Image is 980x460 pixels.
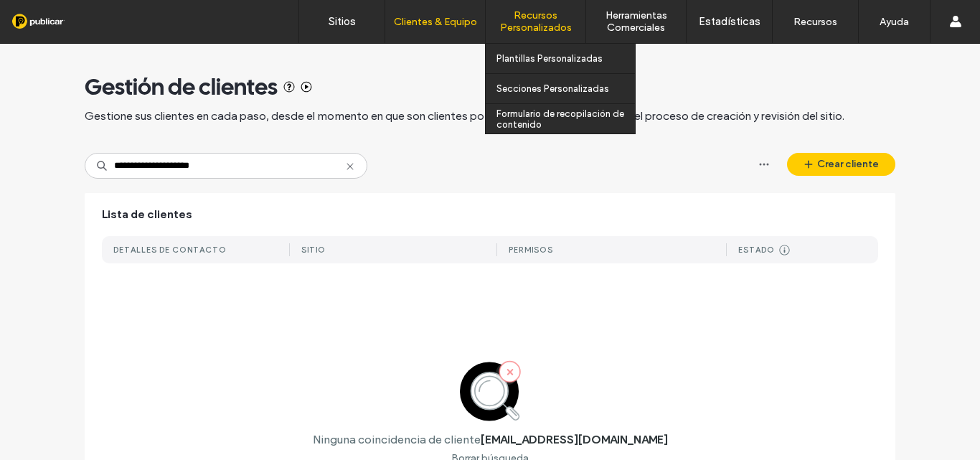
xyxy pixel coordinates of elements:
[496,74,635,103] a: Secciones Personalizadas
[787,153,895,176] button: Crear cliente
[113,245,227,255] div: DETALLES DE CONTACTO
[85,108,844,124] span: Gestione sus clientes en cada paso, desde el momento en que son clientes potenciales y a lo largo...
[481,433,668,446] label: [EMAIL_ADDRESS][DOMAIN_NAME]
[313,433,481,446] label: Ninguna coincidencia de cliente
[301,245,326,255] div: Sitio
[496,104,635,133] a: Formulario de recopilación de contenido
[509,245,553,255] div: Permisos
[880,16,909,28] label: Ayuda
[699,15,760,28] label: Estadísticas
[496,53,603,64] label: Plantillas Personalizadas
[496,83,609,94] label: Secciones Personalizadas
[102,207,192,222] span: Lista de clientes
[329,15,356,28] label: Sitios
[486,9,585,34] label: Recursos Personalizados
[85,72,278,101] span: Gestión de clientes
[793,16,837,28] label: Recursos
[31,10,70,23] span: Ayuda
[586,9,686,34] label: Herramientas Comerciales
[496,44,635,73] a: Plantillas Personalizadas
[738,245,775,255] div: Estado
[394,16,477,28] label: Clientes & Equipo
[496,108,635,130] label: Formulario de recopilación de contenido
